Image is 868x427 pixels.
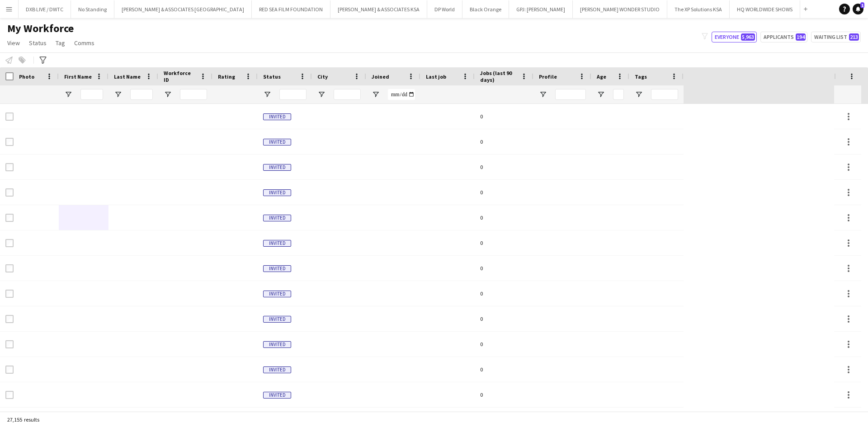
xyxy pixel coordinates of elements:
span: View [7,39,20,47]
span: Profile [539,73,557,80]
span: Invited [263,240,291,247]
span: Status [29,39,47,47]
div: 0 [475,332,533,357]
span: Invited [263,316,291,323]
span: Last Name [114,73,141,80]
button: Open Filter Menu [597,90,605,99]
button: Black Orange [462,0,509,18]
span: City [317,73,328,80]
span: Invited [263,265,291,272]
span: Invited [263,139,291,145]
input: Row Selection is disabled for this row (unchecked) [5,138,14,146]
div: 0 [475,129,533,154]
button: HQ WORLDWIDE SHOWS [730,0,800,18]
div: 0 [475,281,533,306]
input: Row Selection is disabled for this row (unchecked) [5,290,14,298]
div: 0 [475,357,533,382]
input: Row Selection is disabled for this row (unchecked) [5,340,14,348]
span: Invited [263,366,291,373]
button: Open Filter Menu [372,90,380,99]
div: 0 [475,382,533,407]
input: Tags Filter Input [651,89,678,100]
button: [PERSON_NAME] WONDER STUDIO [573,0,667,18]
button: Open Filter Menu [263,90,271,99]
input: Profile Filter Input [555,89,586,100]
span: Status [263,73,281,80]
button: Open Filter Menu [114,90,122,99]
a: Tag [52,37,69,49]
span: Invited [263,189,291,196]
div: 0 [475,180,533,205]
div: 0 [475,256,533,281]
span: Invited [263,392,291,399]
button: RED SEA FILM FOUNDATION [252,0,330,18]
span: Workforce ID [164,70,196,83]
input: Joined Filter Input [388,89,415,100]
span: 5,963 [741,33,755,41]
span: 213 [849,33,859,41]
input: Age Filter Input [613,89,624,100]
app-action-btn: Advanced filters [38,55,48,66]
input: Row Selection is disabled for this row (unchecked) [5,239,14,247]
input: Status Filter Input [279,89,307,100]
button: The XP Solutions KSA [667,0,730,18]
button: Open Filter Menu [539,90,547,99]
span: Rating [218,73,235,80]
div: 0 [475,104,533,129]
input: Row Selection is disabled for this row (unchecked) [5,113,14,121]
a: Comms [71,37,98,49]
a: Status [25,37,50,49]
span: Invited [263,164,291,171]
input: Row Selection is disabled for this row (unchecked) [5,188,14,197]
a: View [4,37,24,49]
div: 0 [475,205,533,230]
span: Joined [372,73,389,80]
span: Photo [19,73,34,80]
span: 1 [860,2,864,8]
input: City Filter Input [334,89,361,100]
span: 194 [796,33,806,41]
a: 1 [853,4,863,14]
input: Last Name Filter Input [130,89,153,100]
button: DP World [427,0,462,18]
span: Age [597,73,606,80]
span: Jobs (last 90 days) [480,70,517,83]
button: Waiting list213 [811,32,861,42]
input: Row Selection is disabled for this row (unchecked) [5,366,14,374]
div: 0 [475,155,533,179]
span: Tag [56,39,65,47]
button: Everyone5,963 [712,32,757,42]
button: No Standing [71,0,114,18]
button: [PERSON_NAME] & ASSOCIATES KSA [330,0,427,18]
div: 0 [475,306,533,331]
div: 0 [475,230,533,255]
span: My Workforce [7,22,74,35]
span: Invited [263,341,291,348]
span: Invited [263,113,291,120]
button: GPJ: [PERSON_NAME] [509,0,573,18]
span: Invited [263,291,291,297]
span: Last job [426,73,446,80]
button: Applicants194 [760,32,807,42]
input: Workforce ID Filter Input [180,89,207,100]
button: DXB LIVE / DWTC [19,0,71,18]
span: Comms [74,39,94,47]
button: Open Filter Menu [317,90,325,99]
button: Open Filter Menu [635,90,643,99]
span: First Name [64,73,92,80]
input: Row Selection is disabled for this row (unchecked) [5,214,14,222]
span: Tags [635,73,647,80]
span: Invited [263,215,291,221]
input: Row Selection is disabled for this row (unchecked) [5,391,14,399]
input: First Name Filter Input [80,89,103,100]
button: [PERSON_NAME] & ASSOCIATES [GEOGRAPHIC_DATA] [114,0,252,18]
input: Row Selection is disabled for this row (unchecked) [5,315,14,323]
button: Open Filter Menu [164,90,172,99]
input: Row Selection is disabled for this row (unchecked) [5,163,14,171]
input: Row Selection is disabled for this row (unchecked) [5,264,14,272]
button: Open Filter Menu [64,90,72,99]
